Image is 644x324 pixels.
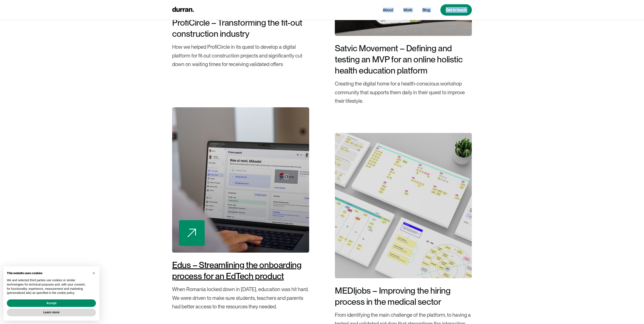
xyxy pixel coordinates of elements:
p: We and selected third parties use cookies or similar technologies for technical purposes and, wit... [7,278,89,295]
button: Accept [7,299,96,307]
button: Learn more [7,309,96,316]
div: Creating the digital home for a health-conscious workshop community that supports them daily in t... [335,80,472,106]
a: Get in touch [440,4,472,16]
a: About [383,6,393,14]
span: × [92,271,95,275]
a: Work [403,6,412,14]
div: Satvic Movement – Defining and testing an MVP for an online holistic health education platform [335,43,472,76]
a: Blog [422,6,430,14]
div: When Romania locked down in [DATE], education was hit hard. We were driven to make sure students,... [172,285,309,311]
a: Edus – Streamlining the onboarding process for an EdTech productWhen Romania locked down in [DATE... [172,107,309,311]
button: Close this notice [90,270,97,277]
div: MEDIjobs – Improving the hiring process in the medical sector [335,285,472,307]
h2: This website uses cookies [7,271,89,275]
a: home [172,6,194,14]
div: How we helped ProfiCircle in its quest to develop a digital platform for fit-out construction pro... [172,43,309,69]
div: Edus – Streamlining the onboarding process for an EdTech product [172,259,309,282]
div: ProfiCircle – Transforming the fit-out construction industry [172,17,309,39]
